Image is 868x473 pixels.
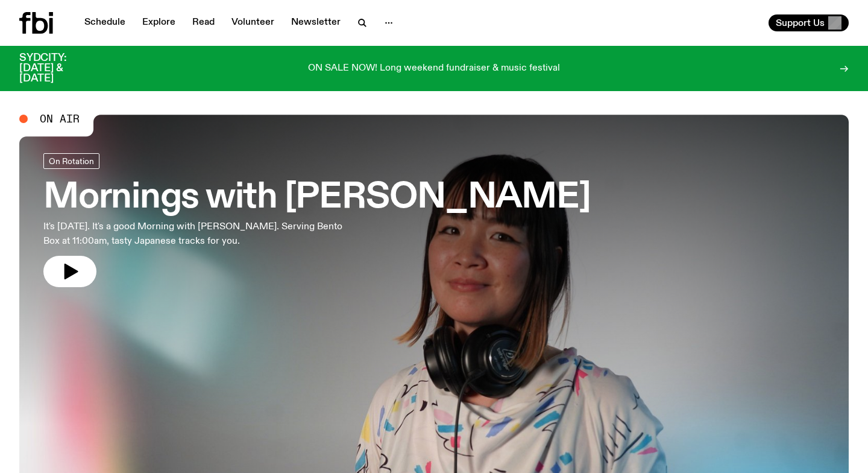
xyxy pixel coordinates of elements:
[43,153,99,169] a: On Rotation
[185,14,222,31] a: Read
[776,17,825,28] span: Support Us
[43,220,352,249] p: It's [DATE]. It's a good Morning with [PERSON_NAME]. Serving Bento Box at 11:00am, tasty Japanese...
[77,14,133,31] a: Schedule
[308,63,560,74] p: ON SALE NOW! Long weekend fundraiser & music festival
[40,113,80,124] span: On Air
[19,53,96,84] h3: SYDCITY: [DATE] & [DATE]
[284,14,348,31] a: Newsletter
[43,153,591,287] a: Mornings with [PERSON_NAME]It's [DATE]. It's a good Morning with [PERSON_NAME]. Serving Bento Box...
[769,14,849,31] button: Support Us
[43,181,591,215] h3: Mornings with [PERSON_NAME]
[49,156,94,165] span: On Rotation
[135,14,183,31] a: Explore
[224,14,281,31] a: Volunteer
